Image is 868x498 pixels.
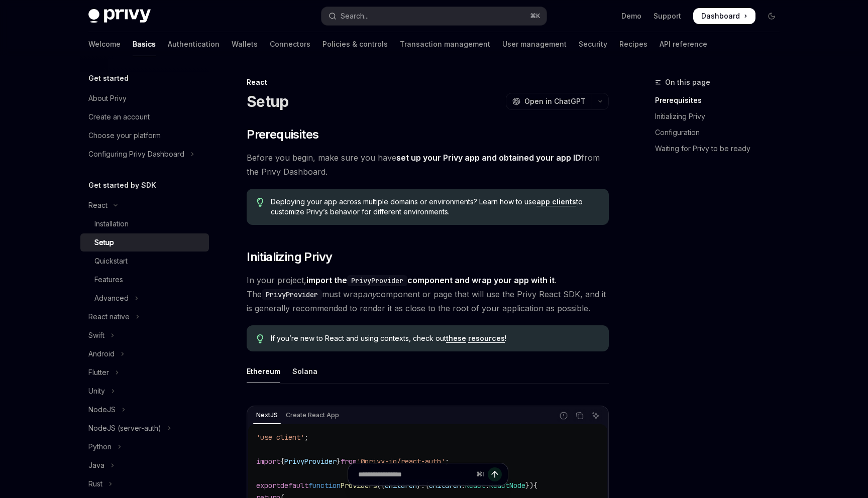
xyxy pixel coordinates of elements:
a: Basics [133,32,156,56]
div: Rust [88,478,102,490]
span: Open in ChatGPT [524,96,586,106]
div: React [247,77,609,87]
div: Unity [88,385,105,397]
div: React native [88,311,130,323]
span: On this page [665,76,710,88]
div: Search... [341,10,369,22]
div: Configuring Privy Dashboard [88,148,184,160]
div: Setup [94,236,114,248]
a: API reference [660,32,707,56]
a: Configuration [655,125,788,141]
button: Report incorrect code [557,409,570,422]
a: Quickstart [80,252,209,270]
code: PrivyProvider [262,289,322,300]
div: NodeJS (server-auth) [88,422,161,434]
a: Authentication [168,32,220,56]
span: Deploying your app across multiple domains or environments? Learn how to use to customize Privy’s... [271,197,599,217]
button: Toggle Rust section [80,475,209,493]
a: Prerequisites [655,92,788,108]
a: Waiting for Privy to be ready [655,141,788,157]
em: any [363,289,376,299]
button: Toggle Python section [80,438,209,456]
button: Toggle React native section [80,308,209,326]
button: Open search [321,7,547,25]
span: Dashboard [701,11,740,21]
div: Advanced [94,292,129,304]
span: Initializing Privy [247,249,332,265]
a: Policies & controls [322,32,388,56]
h1: Setup [247,92,288,110]
div: NodeJS [88,404,116,416]
div: Solana [292,359,317,383]
div: NextJS [253,409,281,421]
button: Toggle Advanced section [80,289,209,307]
button: Toggle Java section [80,456,209,474]
div: Flutter [88,366,109,379]
span: In your project, . The must wrap component or page that will use the Privy React SDK, and it is g... [247,273,609,315]
div: About Privy [88,92,127,104]
a: these [446,334,466,343]
a: Transaction management [400,32,490,56]
button: Toggle Flutter section [80,363,209,382]
a: Support [654,11,681,21]
h5: Get started by SDK [88,179,156,191]
a: Choose your platform [80,127,209,145]
button: Toggle Configuring Privy Dashboard section [80,145,209,163]
a: Recipes [619,32,647,56]
button: Ask AI [589,409,602,422]
a: Installation [80,215,209,233]
div: Create an account [88,111,150,123]
div: React [88,199,107,211]
a: set up your Privy app and obtained your app ID [396,153,581,163]
h5: Get started [88,72,129,84]
a: Welcome [88,32,121,56]
span: from [341,457,357,466]
a: app clients [536,197,576,206]
button: Copy the contents from the code block [573,409,586,422]
div: Ethereum [247,359,280,383]
div: Quickstart [94,255,128,267]
div: Swift [88,329,104,341]
a: User management [502,32,567,56]
a: Security [579,32,607,56]
a: Initializing Privy [655,108,788,125]
span: Before you begin, make sure you have from the Privy Dashboard. [247,151,609,179]
img: dark logo [88,9,151,23]
a: Demo [621,11,641,21]
input: Ask a question... [358,463,472,485]
a: Wallets [232,32,258,56]
button: Toggle NodeJS section [80,401,209,419]
div: Python [88,441,112,453]
svg: Tip [257,198,264,207]
div: Installation [94,218,129,230]
span: { [280,457,284,466]
button: Toggle Swift section [80,326,209,344]
span: ⌘ K [530,12,540,20]
code: PrivyProvider [347,275,407,286]
a: Connectors [270,32,310,56]
a: Create an account [80,108,209,126]
a: resources [468,334,505,343]
a: Features [80,271,209,289]
span: import [256,457,280,466]
button: Send message [488,467,502,481]
button: Toggle dark mode [764,8,780,24]
button: Open in ChatGPT [506,93,592,110]
div: Create React App [283,409,342,421]
button: Toggle React section [80,196,209,214]
a: Dashboard [693,8,755,24]
span: '@privy-io/react-auth' [357,457,445,466]
span: 'use client' [256,433,304,442]
div: Android [88,348,115,360]
span: ; [445,457,449,466]
div: Java [88,459,104,471]
span: } [337,457,341,466]
a: About Privy [80,89,209,107]
svg: Tip [257,334,264,343]
a: Setup [80,233,209,252]
span: If you’re new to React and using contexts, check out ! [271,333,599,343]
strong: import the component and wrap your app with it [306,275,555,285]
span: Prerequisites [247,127,318,143]
button: Toggle Unity section [80,382,209,400]
div: Features [94,274,123,286]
